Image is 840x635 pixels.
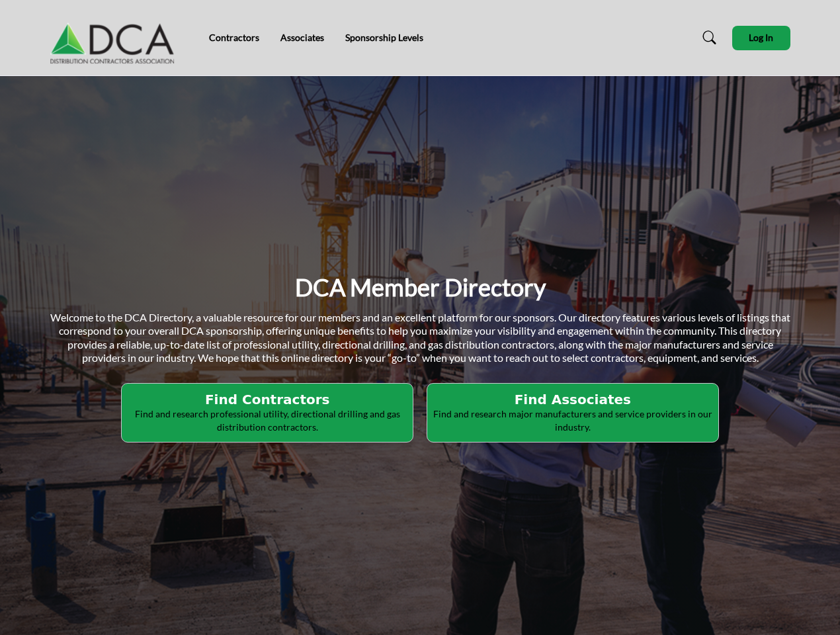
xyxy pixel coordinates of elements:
h1: DCA Member Directory [295,272,546,303]
p: Find and research professional utility, directional drilling and gas distribution contractors. [126,407,409,433]
a: Search [690,27,725,48]
button: Find Contractors Find and research professional utility, directional drilling and gas distributio... [121,383,413,443]
img: Site Logo [50,11,181,64]
h2: Find Contractors [126,392,409,407]
a: Sponsorship Levels [345,32,423,43]
p: Find and research major manufacturers and service providers in our industry. [431,407,714,433]
span: Log In [749,32,773,43]
a: Associates [280,32,324,43]
button: Find Associates Find and research major manufacturers and service providers in our industry. [427,383,719,443]
span: Welcome to the DCA Directory, a valuable resource for our members and an excellent platform for o... [50,311,790,364]
h2: Find Associates [431,392,714,407]
a: Contractors [209,32,259,43]
button: Log In [732,26,790,50]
